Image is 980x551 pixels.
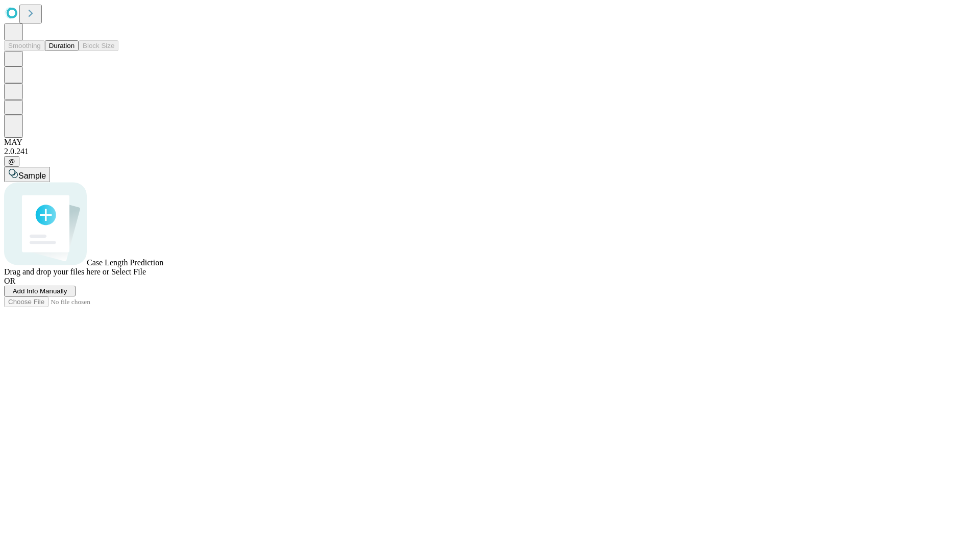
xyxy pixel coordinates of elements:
[13,287,67,295] span: Add Info Manually
[4,138,976,147] div: MAY
[111,267,146,276] span: Select File
[45,40,79,51] button: Duration
[4,156,19,167] button: @
[18,171,46,180] span: Sample
[4,147,976,156] div: 2.0.241
[79,40,118,51] button: Block Size
[4,267,109,276] span: Drag and drop your files here or
[4,286,76,296] button: Add Info Manually
[4,167,50,182] button: Sample
[4,277,15,285] span: OR
[4,40,45,51] button: Smoothing
[8,158,15,165] span: @
[87,258,163,267] span: Case Length Prediction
